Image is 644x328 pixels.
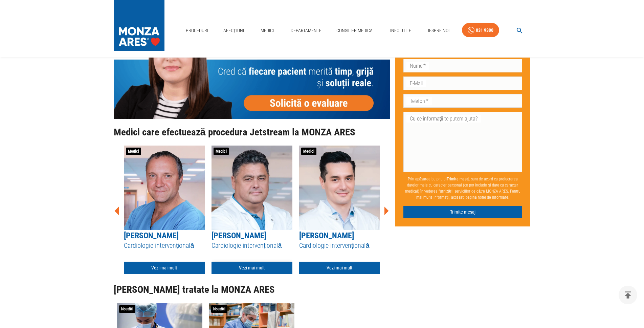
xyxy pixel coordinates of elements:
[211,305,228,313] span: Noutăți
[124,146,205,230] img: Dr. Dan Ioanes
[114,8,390,119] img: null
[126,148,141,155] span: Medici
[124,262,205,274] a: Vezi mai mult
[114,127,390,138] h2: Medici care efectuează procedura Jetstream la MONZA ARES
[299,262,380,274] a: Vezi mai mult
[183,24,211,38] a: Proceduri
[288,24,324,38] a: Departamente
[403,206,523,218] button: Trimite mesaj
[403,173,523,203] p: Prin apăsarea butonului , sunt de acord cu prelucrarea datelor mele cu caracter personal (ce pot ...
[212,241,292,250] h5: Cardiologie intervențională
[257,24,278,38] a: Medici
[476,26,493,35] div: 031 9300
[334,24,378,38] a: Consilier Medical
[212,262,292,274] a: Vezi mai mult
[114,284,390,295] h2: [PERSON_NAME] tratate la MONZA ARES
[447,177,469,181] b: Trimite mesaj
[301,148,316,155] span: Medici
[124,231,179,240] a: [PERSON_NAME]
[212,231,266,240] a: [PERSON_NAME]
[299,241,380,250] h5: Cardiologie intervențională
[424,24,452,38] a: Despre Noi
[387,24,414,38] a: Info Utile
[214,148,229,155] span: Medici
[119,305,136,313] span: Noutăți
[124,241,205,250] h5: Cardiologie intervențională
[299,231,354,240] a: [PERSON_NAME]
[221,24,247,38] a: Afecțiuni
[619,286,637,304] button: delete
[462,23,499,38] a: 031 9300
